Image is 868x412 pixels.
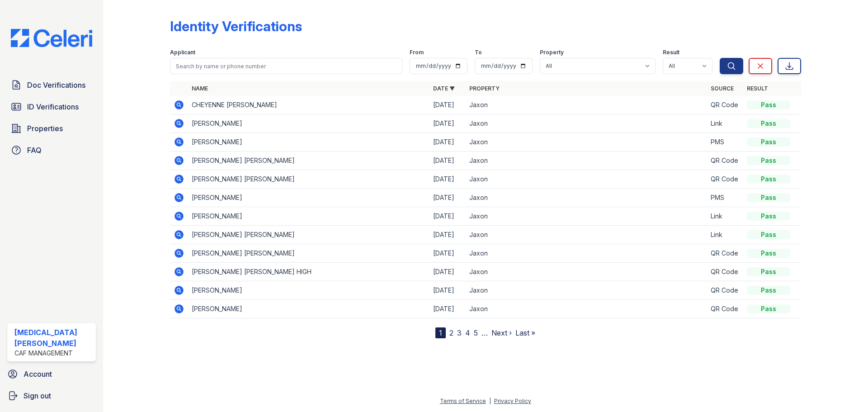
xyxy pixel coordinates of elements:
[429,114,466,133] td: [DATE]
[7,76,96,94] a: Doc Verifications
[707,133,743,152] td: PMS
[707,281,743,300] td: QR Code
[429,281,466,300] td: [DATE]
[747,85,768,92] a: Result
[540,49,564,56] label: Property
[466,152,707,170] td: Jaxon
[707,114,743,133] td: Link
[466,170,707,189] td: Jaxon
[24,390,51,401] span: Sign out
[192,85,208,92] a: Name
[4,387,99,405] a: Sign out
[747,230,790,239] div: Pass
[469,85,500,92] a: Property
[465,328,470,337] a: 4
[489,398,491,404] div: |
[747,249,790,258] div: Pass
[188,96,429,114] td: CHEYENNE [PERSON_NAME]
[188,263,429,281] td: [PERSON_NAME] [PERSON_NAME] HIGH
[747,175,790,184] div: Pass
[466,189,707,207] td: Jaxon
[481,327,488,338] span: …
[466,244,707,263] td: Jaxon
[188,281,429,300] td: [PERSON_NAME]
[14,327,92,349] div: [MEDICAL_DATA][PERSON_NAME]
[466,226,707,244] td: Jaxon
[429,226,466,244] td: [DATE]
[429,189,466,207] td: [DATE]
[466,114,707,133] td: Jaxon
[27,80,85,90] span: Doc Verifications
[170,18,302,34] div: Identity Verifications
[188,189,429,207] td: [PERSON_NAME]
[707,96,743,114] td: QR Code
[188,207,429,226] td: [PERSON_NAME]
[707,226,743,244] td: Link
[466,96,707,114] td: Jaxon
[475,49,482,56] label: To
[188,170,429,189] td: [PERSON_NAME] [PERSON_NAME]
[466,281,707,300] td: Jaxon
[466,207,707,226] td: Jaxon
[747,267,790,276] div: Pass
[429,300,466,318] td: [DATE]
[466,133,707,152] td: Jaxon
[27,101,79,112] span: ID Verifications
[747,212,790,221] div: Pass
[429,263,466,281] td: [DATE]
[7,119,96,137] a: Properties
[707,152,743,170] td: QR Code
[27,123,63,134] span: Properties
[170,58,402,74] input: Search by name or phone number
[747,304,790,313] div: Pass
[747,100,790,109] div: Pass
[515,328,535,337] a: Last »
[707,244,743,263] td: QR Code
[429,96,466,114] td: [DATE]
[747,193,790,202] div: Pass
[410,49,424,56] label: From
[170,49,195,56] label: Applicant
[429,170,466,189] td: [DATE]
[707,170,743,189] td: QR Code
[457,328,462,337] a: 3
[494,398,531,404] a: Privacy Policy
[440,398,486,404] a: Terms of Service
[747,286,790,295] div: Pass
[663,49,679,56] label: Result
[747,119,790,128] div: Pass
[14,349,92,358] div: CAF Management
[4,29,99,47] img: CE_Logo_Blue-a8612792a0a2168367f1c8372b55b34899dd931a85d93a1a3d3e32e68fde9ad4.png
[27,145,42,156] span: FAQ
[429,152,466,170] td: [DATE]
[188,226,429,244] td: [PERSON_NAME] [PERSON_NAME]
[707,189,743,207] td: PMS
[24,369,52,379] span: Account
[747,156,790,165] div: Pass
[449,328,453,337] a: 2
[188,133,429,152] td: [PERSON_NAME]
[435,327,446,338] div: 1
[466,263,707,281] td: Jaxon
[707,300,743,318] td: QR Code
[466,300,707,318] td: Jaxon
[711,85,734,92] a: Source
[429,133,466,152] td: [DATE]
[188,152,429,170] td: [PERSON_NAME] [PERSON_NAME]
[7,98,96,116] a: ID Verifications
[188,244,429,263] td: [PERSON_NAME] [PERSON_NAME]
[491,328,512,337] a: Next ›
[707,263,743,281] td: QR Code
[747,137,790,147] div: Pass
[429,207,466,226] td: [DATE]
[4,365,99,383] a: Account
[188,300,429,318] td: [PERSON_NAME]
[429,244,466,263] td: [DATE]
[474,328,478,337] a: 5
[7,141,96,159] a: FAQ
[188,114,429,133] td: [PERSON_NAME]
[433,85,455,92] a: Date ▼
[707,207,743,226] td: Link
